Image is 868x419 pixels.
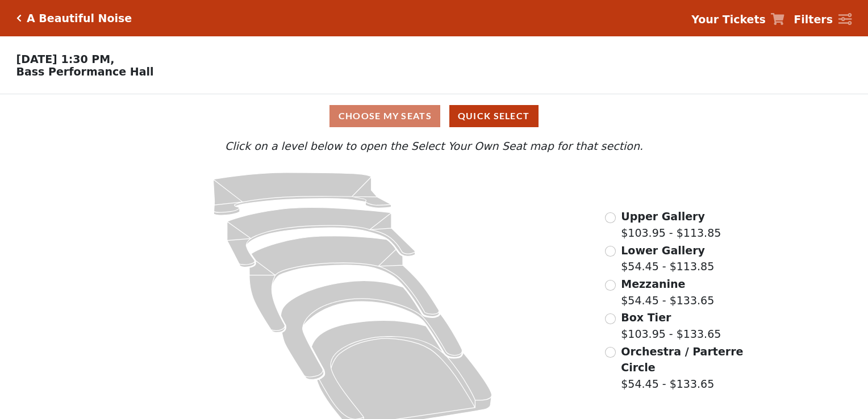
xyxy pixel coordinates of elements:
[621,278,685,290] span: Mezzanine
[691,11,784,28] a: Your Tickets
[621,276,714,308] label: $54.45 - $133.65
[794,11,852,28] a: Filters
[116,138,752,154] p: Click on a level below to open the Select Your Own Seat map for that section.
[227,208,415,267] path: Lower Gallery - Seats Available: 35
[621,244,705,257] span: Lower Gallery
[621,309,721,342] label: $103.95 - $133.65
[621,242,714,275] label: $54.45 - $113.85
[449,105,539,127] button: Quick Select
[621,345,743,374] span: Orchestra / Parterre Circle
[794,13,833,26] strong: Filters
[691,13,766,26] strong: Your Tickets
[16,14,22,22] a: Click here to go back to filters
[621,311,671,324] span: Box Tier
[621,208,721,241] label: $103.95 - $113.85
[621,343,745,392] label: $54.45 - $133.65
[621,210,705,223] span: Upper Gallery
[27,12,132,25] h5: A Beautiful Noise
[214,173,391,215] path: Upper Gallery - Seats Available: 279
